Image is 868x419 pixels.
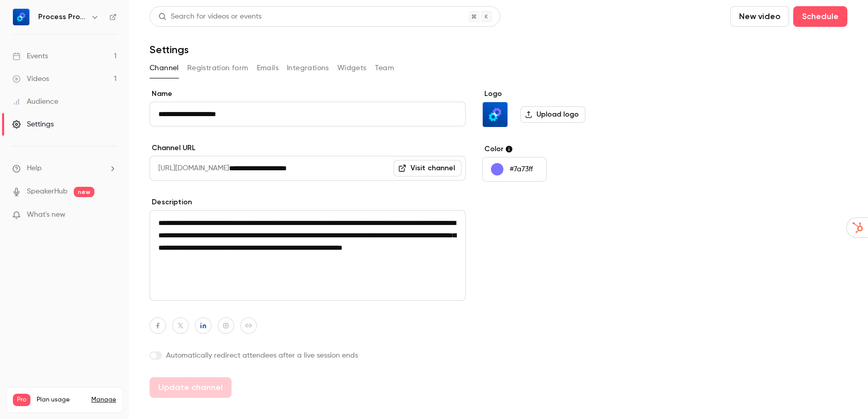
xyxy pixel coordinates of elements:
[13,9,29,25] img: Process Pro Consulting
[337,60,367,76] button: Widgets
[510,164,533,174] p: #7a73ff
[730,6,789,27] button: New video
[12,119,54,130] div: Settings
[158,11,261,22] div: Search for videos or events
[375,60,395,76] button: Team
[150,89,466,99] label: Name
[394,160,462,176] a: Visit channel
[793,6,847,27] button: Schedule
[150,156,229,181] span: [URL][DOMAIN_NAME]
[12,96,58,107] div: Audience
[482,144,641,154] label: Color
[482,157,547,182] button: #7a73ff
[482,89,641,99] label: Logo
[287,60,329,76] button: Integrations
[150,43,189,56] h1: Settings
[520,106,585,123] label: Upload logo
[27,163,42,174] span: Help
[187,60,249,76] button: Registration form
[91,396,116,404] a: Manage
[483,102,507,127] img: Process Pro Consulting
[150,60,179,76] button: Channel
[38,12,87,22] h6: Process Pro Consulting
[150,197,466,207] label: Description
[12,51,48,61] div: Events
[74,187,94,197] span: new
[104,211,117,220] iframe: Noticeable Trigger
[13,394,30,406] span: Pro
[27,209,65,220] span: What's new
[150,350,466,361] label: Automatically redirect attendees after a live session ends
[12,163,117,174] li: help-dropdown-opener
[37,396,85,404] span: Plan usage
[257,60,279,76] button: Emails
[27,186,68,197] a: SpeakerHub
[12,74,49,84] div: Videos
[150,143,466,153] label: Channel URL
